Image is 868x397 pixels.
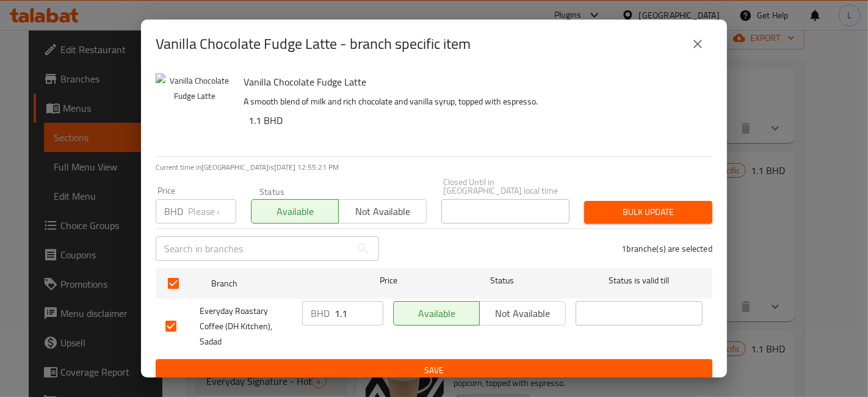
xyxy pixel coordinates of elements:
span: Price [348,273,429,288]
span: Branch [211,276,338,291]
h6: 1.1 BHD [248,112,703,129]
h6: Vanilla Chocolate Fudge Latte [244,73,703,90]
h2: Vanilla Chocolate Fudge Latte - branch specific item [156,34,471,54]
p: BHD [164,204,183,219]
button: Available [251,199,339,224]
img: Vanilla Chocolate Fudge Latte [156,73,234,151]
span: Status is valid till [576,273,703,288]
button: Not available [338,199,426,224]
span: Bulk update [594,205,703,220]
button: Available [393,301,480,326]
input: Please enter price [188,199,236,224]
input: Search in branches [156,236,351,261]
button: Bulk update [584,201,712,224]
span: Everyday Roastary Coffee (DH Kitchen), Sadad [200,304,292,349]
p: Current time in [GEOGRAPHIC_DATA] is [DATE] 12:55:21 PM [156,162,712,173]
span: Not available [344,203,421,220]
input: Please enter price [335,301,383,326]
span: Status [439,273,566,288]
p: A smooth blend of milk and rich chocolate and vanilla syrup, topped with espresso. [244,94,703,109]
p: 1 branche(s) are selected [621,242,712,255]
button: Not available [479,301,566,326]
p: BHD [311,306,330,321]
span: Available [256,203,334,220]
span: Not available [485,305,561,322]
button: close [683,29,712,59]
span: Available [399,305,475,322]
span: Save [165,363,703,378]
button: Save [156,359,712,382]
